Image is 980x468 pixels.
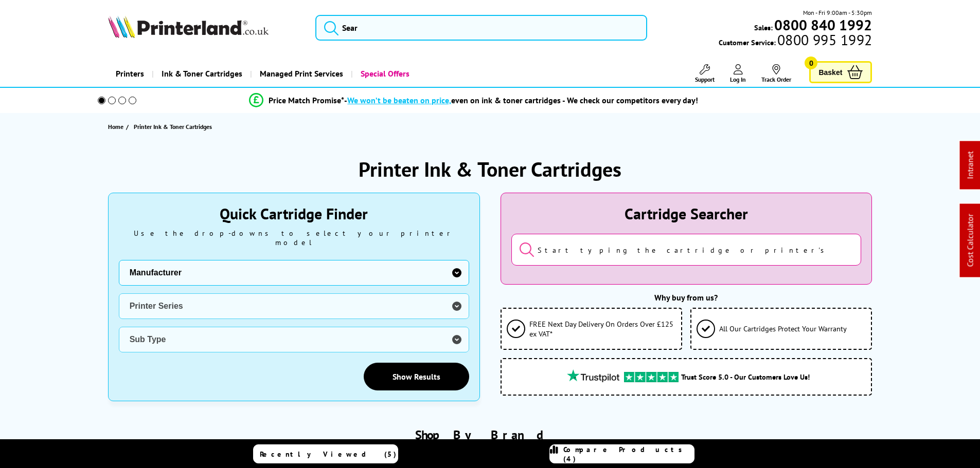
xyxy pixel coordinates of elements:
[119,229,469,247] div: Use the drop-downs to select your printer model
[730,64,746,83] a: Log In
[805,57,817,69] span: 0
[695,76,715,83] span: Support
[549,444,694,463] a: Compare Products (4)
[809,61,872,83] a: Basket 0
[108,61,152,87] a: Printers
[624,372,679,382] img: trustpilot rating
[315,15,647,41] input: Sear
[754,23,773,32] span: Sales:
[965,152,975,179] a: Intranet
[563,445,694,463] span: Compare Products (4)
[511,234,862,266] input: Start typing the cartridge or printer's name...
[511,203,862,223] div: Cartridge Searcher
[681,372,810,382] span: Trust Score 5.0 - Our Customers Love Us!
[719,324,847,333] span: All Our Cartridges Protect Your Warranty
[351,61,417,87] a: Special Offers
[364,363,469,390] a: Show Results
[695,64,715,83] a: Support
[359,156,621,182] h1: Printer Ink & Toner Cartridges
[344,95,698,105] div: - even on ink & toner cartridges - We check our competitors every day!
[347,95,451,105] span: We won’t be beaten on price,
[108,15,269,38] img: Printerland Logo
[730,76,746,83] span: Log In
[773,20,872,30] a: 0800 840 1992
[501,292,872,303] div: Why buy from us?
[803,8,872,17] span: Mon - Fri 9:00am - 5:30pm
[250,61,351,87] a: Managed Print Services
[719,35,872,47] span: Customer Service:
[84,91,864,109] li: modal_Promise
[108,427,872,443] h2: Shop By Brand
[269,95,344,105] span: Price Match Promise*
[162,61,242,87] span: Ink & Toner Cartridges
[108,15,303,40] a: Printerland Logo
[253,444,398,463] a: Recently Viewed (5)
[761,64,791,83] a: Track Order
[108,121,126,132] a: Home
[134,123,212,130] span: Printer Ink & Toner Cartridges
[562,369,624,382] img: trustpilot rating
[529,319,676,339] span: FREE Next Day Delivery On Orders Over £125 ex VAT*
[965,214,975,267] a: Cost Calculator
[152,61,250,87] a: Ink & Toner Cartridges
[119,203,469,223] div: Quick Cartridge Finder
[774,15,872,34] b: 0800 840 1992
[818,65,842,79] span: Basket
[260,450,397,459] span: Recently Viewed (5)
[776,35,872,45] span: 0800 995 1992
